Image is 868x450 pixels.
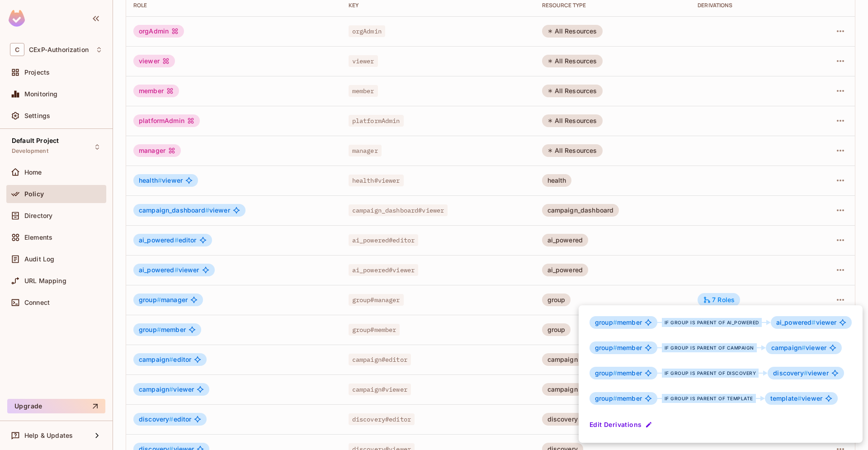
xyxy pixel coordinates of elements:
[613,394,617,402] span: #
[595,369,617,377] span: group
[613,369,617,377] span: #
[804,369,808,377] span: #
[811,318,816,326] span: #
[662,343,757,352] div: if group is parent of campaign
[776,319,837,326] span: viewer
[662,369,759,378] div: if group is parent of discovery
[590,417,654,432] button: Edit Derivations
[595,394,617,402] span: group
[773,369,828,377] span: viewer
[773,369,808,377] span: discovery
[595,318,617,326] span: group
[802,344,806,351] span: #
[613,344,617,351] span: #
[595,344,617,351] span: group
[595,319,642,326] span: member
[595,344,642,351] span: member
[595,395,642,402] span: member
[770,395,822,402] span: viewer
[771,344,806,351] span: campaign
[662,394,756,403] div: if group is parent of template
[662,318,762,327] div: if group is parent of ai_powered
[613,318,617,326] span: #
[770,394,802,402] span: template
[797,394,802,402] span: #
[595,369,642,377] span: member
[771,344,826,351] span: viewer
[776,318,816,326] span: ai_powered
